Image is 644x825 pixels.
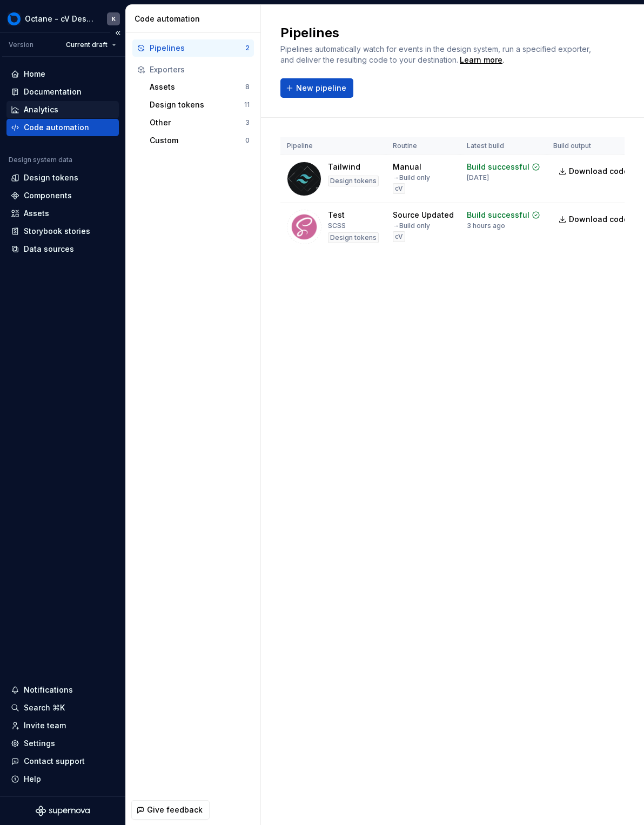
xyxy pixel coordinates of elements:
[328,210,345,220] div: Test
[24,190,72,201] div: Components
[280,137,386,155] th: Pipeline
[467,210,529,220] div: Build successful
[6,65,119,83] a: Home
[393,210,454,220] div: Source Updated
[8,12,21,25] img: 26998d5e-8903-4050-8939-6da79a9ddf72.png
[569,166,628,177] span: Download code
[24,226,90,237] div: Storybook stories
[280,44,593,64] span: Pipelines automatically watch for events in the design system, run a specified exporter, and deli...
[150,99,244,110] div: Design tokens
[6,753,119,770] button: Contact support
[245,83,250,91] div: 8
[6,83,119,100] a: Documentation
[24,69,45,79] div: Home
[24,738,55,749] div: Settings
[280,78,353,98] button: New pipeline
[244,100,250,109] div: 11
[145,114,254,131] button: Other3
[131,800,210,820] button: Give feedback
[328,222,346,230] div: SCSS
[6,223,119,240] a: Storybook stories
[280,24,605,42] h2: Pipelines
[328,232,379,243] div: Design tokens
[393,231,405,242] div: cV
[145,96,254,113] button: Design tokens11
[150,64,250,75] div: Exporters
[24,756,85,767] div: Contact support
[6,240,119,258] a: Data sources
[6,717,119,734] a: Invite team
[150,117,245,128] div: Other
[386,137,460,155] th: Routine
[112,15,116,23] div: K
[6,187,119,204] a: Components
[393,183,405,194] div: cV
[147,804,203,815] span: Give feedback
[328,162,360,172] div: Tailwind
[36,806,90,816] svg: Supernova Logo
[110,25,125,41] button: Collapse sidebar
[6,681,119,699] button: Notifications
[24,122,89,133] div: Code automation
[467,222,505,230] div: 3 hours ago
[24,720,66,731] div: Invite team
[547,137,642,155] th: Build output
[6,699,119,716] button: Search ⌘K
[9,41,33,49] div: Version
[132,39,254,57] button: Pipelines2
[24,172,78,183] div: Design tokens
[66,41,108,49] span: Current draft
[6,169,119,186] a: Design tokens
[145,78,254,96] button: Assets8
[6,735,119,752] a: Settings
[467,173,489,182] div: [DATE]
[467,162,529,172] div: Build successful
[245,118,250,127] div: 3
[2,7,123,30] button: Octane - cV Design SystemK
[24,244,74,254] div: Data sources
[9,156,72,164] div: Design system data
[6,101,119,118] a: Analytics
[393,162,421,172] div: Manual
[245,136,250,145] div: 0
[328,176,379,186] div: Design tokens
[24,702,65,713] div: Search ⌘K
[393,173,430,182] div: → Build only
[145,132,254,149] button: Custom0
[150,135,245,146] div: Custom
[553,210,635,229] a: Download code
[24,685,73,695] div: Notifications
[61,37,121,52] button: Current draft
[460,55,502,65] a: Learn more
[569,214,628,225] span: Download code
[296,83,346,93] span: New pipeline
[150,43,245,53] div: Pipelines
[393,222,430,230] div: → Build only
[24,208,49,219] div: Assets
[25,14,94,24] div: Octane - cV Design System
[553,162,635,181] a: Download code
[6,770,119,788] button: Help
[24,86,82,97] div: Documentation
[245,44,250,52] div: 2
[6,205,119,222] a: Assets
[6,119,119,136] a: Code automation
[135,14,256,24] div: Code automation
[150,82,245,92] div: Assets
[24,774,41,784] div: Help
[460,137,547,155] th: Latest build
[458,56,504,64] span: .
[24,104,58,115] div: Analytics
